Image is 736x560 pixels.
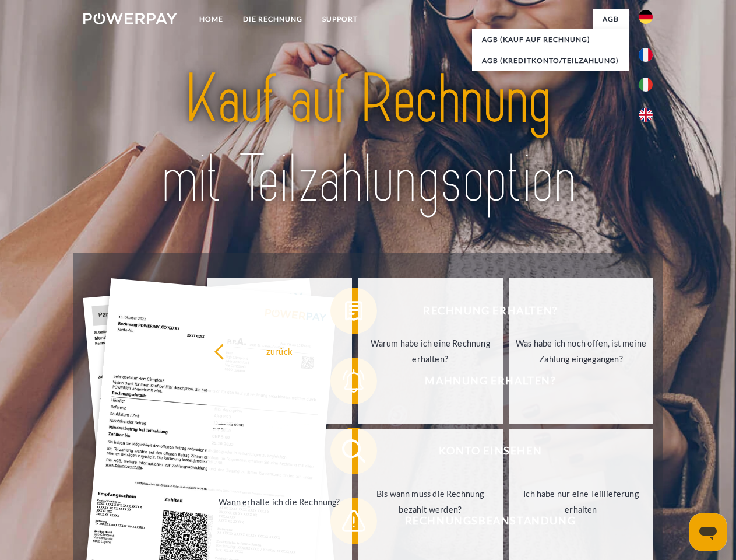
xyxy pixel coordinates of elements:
img: de [639,10,653,24]
div: Ich habe nur eine Teillieferung erhalten [516,486,647,517]
iframe: Schaltfläche zum Öffnen des Messaging-Fensters [689,513,727,551]
img: it [639,78,653,92]
div: zurück [214,343,345,359]
div: Bis wann muss die Rechnung bezahlt werden? [365,486,496,517]
img: logo-powerpay-white.svg [83,13,177,24]
img: fr [639,48,653,62]
a: DIE RECHNUNG [233,9,312,30]
div: Warum habe ich eine Rechnung erhalten? [365,335,496,367]
div: Wann erhalte ich die Rechnung? [214,494,345,509]
a: Home [189,9,233,30]
img: title-powerpay_de.svg [111,56,625,223]
div: Was habe ich noch offen, ist meine Zahlung eingegangen? [516,335,647,367]
a: AGB (Kreditkonto/Teilzahlung) [472,50,629,71]
img: en [639,108,653,122]
a: SUPPORT [312,9,368,30]
a: agb [593,9,629,30]
a: AGB (Kauf auf Rechnung) [472,29,629,50]
a: Was habe ich noch offen, ist meine Zahlung eingegangen? [509,278,654,424]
